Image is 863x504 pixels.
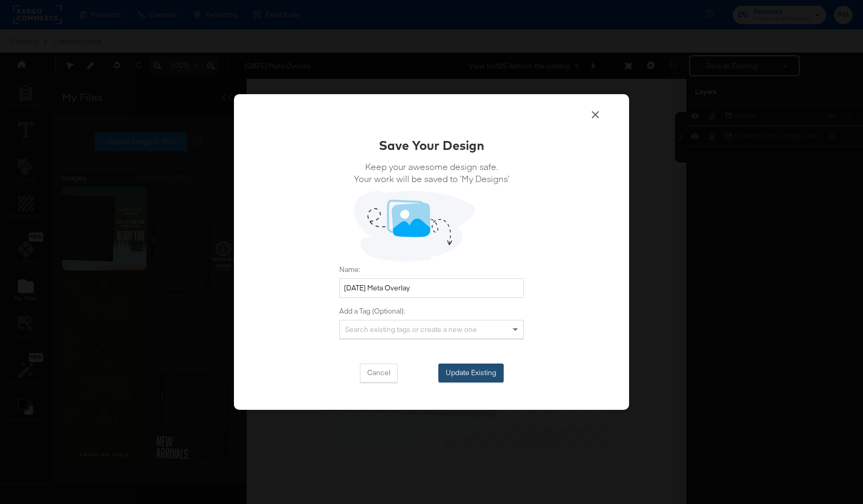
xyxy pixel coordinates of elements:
div: Save Your Design [379,136,484,154]
button: Update Existing [438,364,504,382]
div: Search existing tags or create a new one [340,320,523,338]
span: Keep your awesome design safe. [354,160,509,173]
label: Name: [339,265,524,275]
button: Cancel [360,364,398,382]
span: Your work will be saved to ‘My Designs’ [354,173,509,185]
label: Add a Tag (Optional): [339,306,524,316]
